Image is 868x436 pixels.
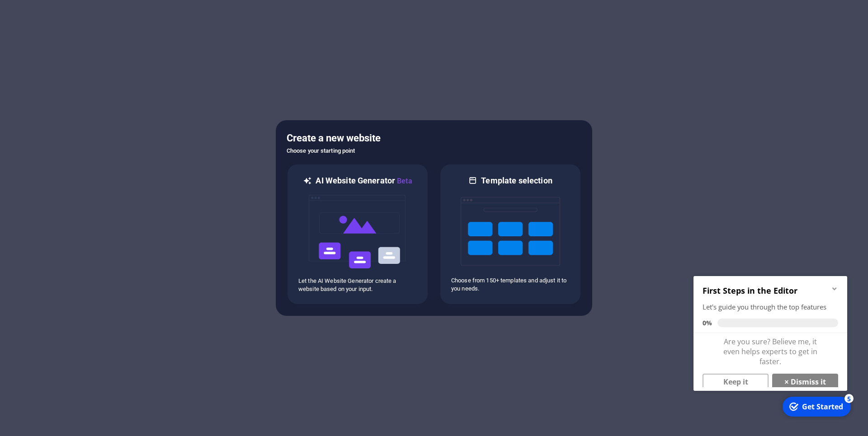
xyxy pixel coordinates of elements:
[112,135,153,145] div: Get Started
[4,66,157,103] div: Are you sure? Believe me, it even helps experts to get in faster.
[308,187,407,277] img: ai
[141,18,148,25] div: Minimize checklist
[439,164,581,305] div: Template selectionChoose from 150+ templates and adjust it to you needs.
[287,145,581,156] h6: Choose your starting point
[287,164,429,305] div: AI Website GeneratorBetaaiLet the AI Website Generator create a website based on your input.
[13,107,79,123] a: Keep it
[93,130,161,150] div: Get Started 5 items remaining, 0% complete
[94,111,99,119] strong: ×
[451,277,570,293] p: Choose from 150+ templates and adjust it to you needs.
[395,177,412,185] span: Beta
[13,18,148,29] h2: First Steps in the Editor
[13,52,28,60] span: 0%
[287,131,581,145] h5: Create a new website
[298,277,417,293] p: Let the AI Website Generator create a website based on your input.
[82,107,148,123] a: × Dismiss it
[155,127,164,136] div: 5
[13,35,148,45] div: Let's guide you through the top features
[481,175,552,186] h6: Template selection
[316,175,412,187] h6: AI Website Generator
